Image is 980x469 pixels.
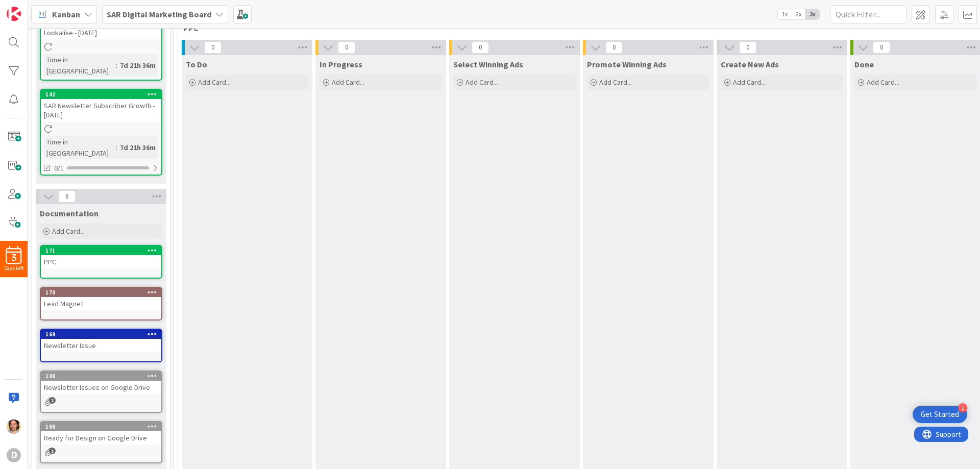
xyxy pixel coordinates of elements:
div: 7d 21h 36m [117,60,158,71]
b: SAR Digital Marketing Board [107,9,211,19]
span: 3 [12,254,16,261]
span: 1 [49,448,56,454]
div: Ready for Design on Google Drive [41,431,161,445]
span: 2x [792,9,805,19]
span: To Do [186,59,207,69]
img: EC [7,419,21,434]
span: Create New Ads [721,59,779,69]
span: 3x [805,9,819,19]
div: 166 [41,422,161,431]
span: Promote Winning Ads [587,59,667,69]
span: 0 [873,41,890,54]
span: 1 [49,397,56,404]
div: 7d 21h 36m [117,142,158,153]
div: 166Ready for Design on Google Drive [41,422,161,445]
div: PPC [41,255,161,268]
span: Add Card... [198,78,231,87]
span: 1x [778,9,792,19]
span: In Progress [320,59,362,69]
span: Add Card... [465,78,498,87]
span: Add Card... [52,227,85,236]
span: : [116,142,117,153]
div: 170 [41,288,161,297]
div: 142 [41,90,161,99]
div: 169 [41,330,161,339]
div: 109 [45,373,161,380]
div: 109Newsletter Issues on Google Drive [41,372,161,394]
div: Open Get Started checklist, remaining modules: 1 [913,406,967,423]
span: Add Card... [867,78,899,87]
span: Documentation [40,208,99,218]
div: 170Lead Magnet [41,288,161,310]
span: : [116,60,117,71]
span: 0 [739,41,756,54]
span: Support [21,2,46,14]
span: Kanban [52,8,80,20]
div: Time in [GEOGRAPHIC_DATA] [44,54,116,77]
span: Select Winning Ads [453,59,523,69]
img: Visit kanbanzone.com [7,7,21,21]
div: 169 [45,331,161,338]
input: Quick Filter... [830,5,906,23]
div: Get Started [921,409,959,419]
span: Done [854,59,874,69]
span: 0 [204,41,222,54]
span: Add Card... [332,78,364,87]
div: Newsletter Issues on Google Drive [41,381,161,394]
div: Time in [GEOGRAPHIC_DATA] [44,136,116,159]
div: D [7,448,21,462]
span: 0 [338,41,355,54]
div: Newsletter Issue [41,339,161,352]
div: SAR Newsletter Subscriber Growth - [DATE] [41,99,161,121]
div: 142 [45,91,161,98]
div: 171 [45,247,161,254]
div: 1 [958,403,967,412]
div: 166 [45,423,161,430]
div: 170 [45,289,161,296]
div: 171PPC [41,246,161,268]
div: 142SAR Newsletter Subscriber Growth - [DATE] [41,90,161,121]
div: 169Newsletter Issue [41,330,161,352]
div: 171 [41,246,161,255]
span: 0/1 [54,163,64,174]
div: 109 [41,372,161,381]
span: 0 [605,41,623,54]
span: 0 [472,41,489,54]
span: Add Card... [733,78,766,87]
div: Lead Magnet [41,297,161,310]
span: Add Card... [599,78,632,87]
span: 6 [58,190,76,203]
